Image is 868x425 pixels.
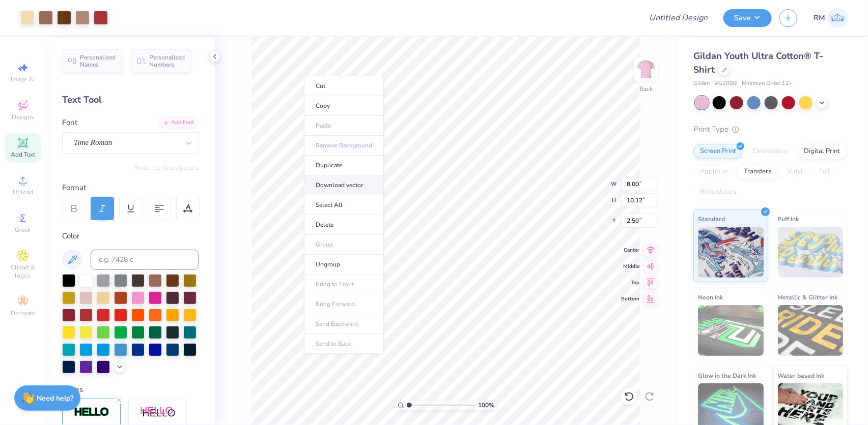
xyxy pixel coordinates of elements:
[304,195,384,215] li: Select All
[11,309,35,317] span: Decorate
[698,214,725,224] span: Standard
[693,50,823,76] span: Gildan Youth Ultra Cotton® T-Shirt
[12,113,34,121] span: Designs
[621,279,639,286] span: Top
[698,305,764,356] img: Neon Ink
[37,393,74,403] strong: Need help?
[304,255,384,275] li: Ungroup
[62,117,77,129] label: Font
[693,144,743,159] div: Screen Print
[778,292,838,302] span: Metallic & Glitter Ink
[693,185,743,200] div: Rhinestones
[715,79,737,88] span: # G200B
[813,164,836,179] div: Foil
[693,164,734,179] div: Applique
[742,79,793,88] span: Minimum Order: 12 +
[13,188,33,196] span: Upload
[698,227,764,278] img: Standard
[641,8,716,28] input: Untitled Design
[62,230,199,242] div: Color
[74,407,109,418] img: Stroke
[693,124,848,135] div: Print Type
[621,263,639,270] span: Middle
[781,164,809,179] div: Vinyl
[304,76,384,96] li: Cut
[778,227,844,278] img: Puff Ink
[304,215,384,235] li: Delete
[5,263,41,280] span: Clipart & logos
[814,8,848,28] a: RM
[304,156,384,175] li: Duplicate
[639,84,653,94] div: Back
[304,96,384,116] li: Copy
[304,175,384,195] li: Download vector
[62,384,199,396] div: Styles
[62,182,200,194] div: Format
[11,75,35,83] span: Image AI
[91,250,199,270] input: e.g. 7428 c
[723,9,772,27] button: Save
[149,54,185,68] span: Personalized Numbers
[814,12,825,24] span: RM
[158,117,199,129] div: Add Font
[80,54,116,68] span: Personalized Names
[140,406,176,419] img: Shadow
[621,247,639,254] span: Center
[797,144,847,159] div: Digital Print
[693,79,710,88] span: Gildan
[698,370,756,381] span: Glow in the Dark Ink
[737,164,778,179] div: Transfers
[828,8,848,28] img: Roberta Manuel
[778,214,799,224] span: Puff Ink
[778,305,844,356] img: Metallic & Glitter Ink
[746,144,794,159] div: Embroidery
[135,164,199,172] button: Switch to Greek Letters
[636,59,656,79] img: Back
[698,292,723,302] span: Neon Ink
[15,226,31,234] span: Greek
[11,150,35,159] span: Add Text
[62,93,199,107] div: Text Tool
[478,401,494,410] span: 100 %
[778,370,825,381] span: Water based Ink
[621,295,639,302] span: Bottom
